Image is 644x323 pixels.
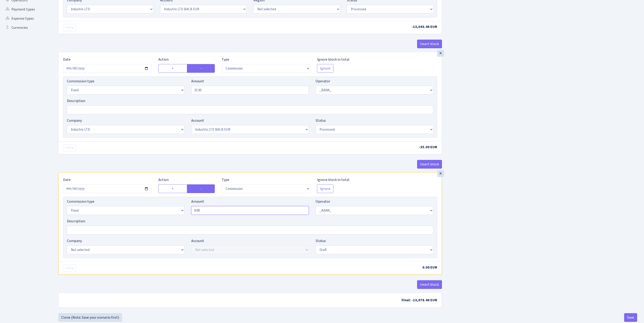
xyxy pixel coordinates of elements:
label: Ignore block in total [317,57,349,62]
button: Save [624,313,637,322]
label: Status [316,238,326,244]
button: Ignore [317,64,333,73]
label: - [187,184,215,193]
label: Amount [191,199,204,204]
span: 0.00 EUR [422,265,437,270]
label: Date [63,177,71,183]
a: Payment types [2,5,48,14]
a: Clone (Note: Save your scenario first) [58,313,122,322]
span: -13,043.48 EUR [412,24,437,29]
label: Action [158,177,169,183]
label: Date [63,57,71,62]
label: - [187,64,215,73]
button: Debug [63,265,76,272]
label: Company [67,118,82,123]
a: Currencies [2,23,48,32]
span: -35.00 EUR [419,145,437,150]
label: Type [222,57,229,62]
label: Account [191,118,204,123]
label: Amount [191,78,204,84]
label: + [158,184,187,193]
button: Insert block [417,160,442,169]
label: Account [191,238,204,244]
label: Commission type [67,199,94,204]
label: Company [67,238,82,244]
div: × [437,170,444,177]
label: Ignore block in total [317,177,349,183]
button: Insert block [417,280,442,289]
label: + [158,64,187,73]
div: × [437,50,444,57]
button: Insert block [417,40,442,48]
label: Description [67,218,85,224]
label: Commission type [67,78,94,84]
label: Status [316,118,326,123]
label: Operator [316,78,330,84]
label: Type [222,177,229,183]
button: Ignore [317,184,333,193]
label: Operator [316,199,330,204]
button: Debug [63,24,76,31]
label: Description [67,98,85,104]
span: Final: -13,078.48 EUR [402,298,437,303]
button: Debug [63,144,76,151]
label: Action [158,57,169,62]
a: Expense types [2,14,48,23]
